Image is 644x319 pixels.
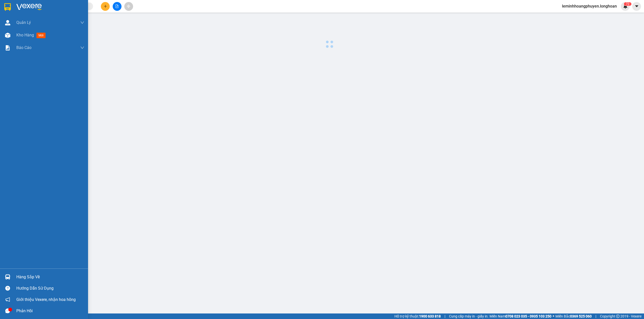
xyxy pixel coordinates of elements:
span: Miền Nam [490,313,551,319]
img: warehouse-icon [5,33,10,38]
div: Hướng dẫn sử dụng [16,285,84,292]
strong: 1900 633 818 [419,314,441,318]
div: Phản hồi [16,307,84,315]
button: file-add [113,2,122,11]
strong: 0708 023 035 - 0935 103 250 [505,314,551,318]
button: aim [124,2,133,11]
strong: BIÊN NHẬN VẬN CHUYỂN BẢO AN EXPRESS [19,7,114,13]
span: | [595,313,596,319]
span: [PHONE_NUMBER] - [DOMAIN_NAME] [31,20,103,39]
span: down [80,21,84,25]
span: caret-down [634,4,639,9]
strong: (Công Ty TNHH Chuyển Phát Nhanh Bảo An - MST: 0109597835) [18,14,115,18]
span: leminhhoangphuyen.longhoan [558,3,621,9]
span: 2 [628,2,629,6]
span: Báo cáo [16,44,31,51]
span: down [80,46,84,50]
span: Quản Lý [16,19,31,26]
span: message [5,308,10,313]
img: icon-new-feature [623,4,628,9]
span: Kho hàng [16,33,34,37]
span: question-circle [5,286,10,291]
strong: 0369 525 060 [570,314,592,318]
span: Hỗ trợ kỹ thuật: [394,313,441,319]
span: copyright [616,314,620,318]
span: mới [36,33,46,38]
span: | [445,313,445,319]
img: logo-vxr [4,3,11,11]
img: warehouse-icon [5,274,10,280]
span: notification [5,297,10,302]
span: file-add [115,5,119,8]
sup: 72 [624,2,631,6]
span: ⚪️ [553,315,554,317]
button: plus [101,2,110,11]
span: 7 [626,2,628,6]
span: aim [127,5,130,8]
span: Giới thiệu Vexere, nhận hoa hồng [16,296,76,303]
div: Hàng sắp về [16,273,84,281]
button: caret-down [632,2,641,11]
img: warehouse-icon [5,20,10,25]
span: plus [104,5,107,8]
span: Miền Bắc [555,313,592,319]
img: solution-icon [5,45,10,50]
span: Cung cấp máy in - giấy in: [449,313,488,319]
